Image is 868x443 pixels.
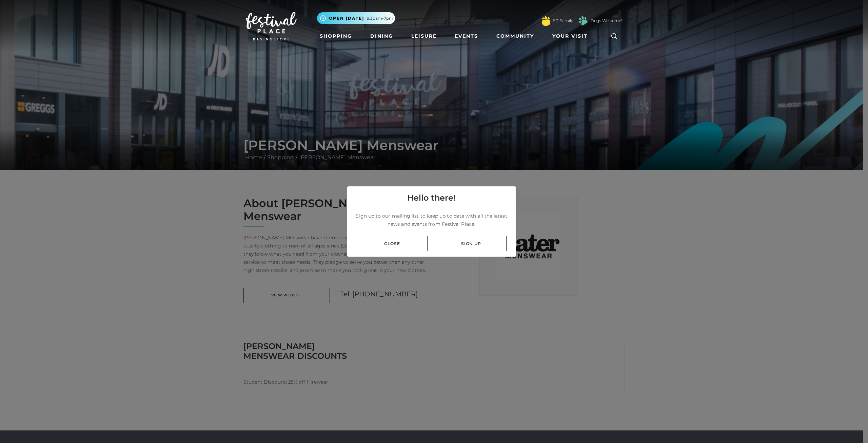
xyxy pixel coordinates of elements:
a: Community [494,30,537,42]
a: FP Family [553,18,573,24]
a: Shopping [317,30,355,42]
a: Events [452,30,481,42]
img: Festival Place Logo [246,12,297,40]
p: Sign up to our mailing list to keep up to date with all the latest news and events from Festival ... [353,212,511,228]
a: Your Visit [550,30,594,42]
a: Dogs Welcome! [591,18,622,24]
a: Leisure [409,30,439,42]
a: Sign up [436,236,507,251]
a: Dining [368,30,396,42]
a: Close [357,236,428,251]
span: Open [DATE] [329,15,364,21]
button: Open [DATE] 9.30am-7pm [317,12,395,24]
span: Your Visit [552,33,588,40]
span: 9.30am-7pm [367,15,393,21]
h4: Hello there! [407,192,456,204]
